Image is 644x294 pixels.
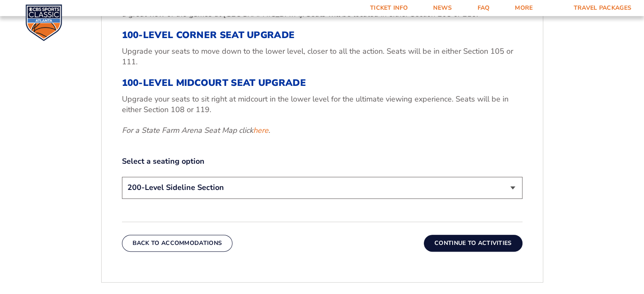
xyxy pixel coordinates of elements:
[122,235,233,252] button: Back To Accommodations
[253,125,268,136] a: here
[122,46,522,67] p: Upgrade your seats to move down to the lower level, closer to all the action. Seats will be in ei...
[122,94,522,115] p: Upgrade your seats to sit right at midcourt in the lower level for the ultimate viewing experienc...
[424,235,522,252] button: Continue To Activities
[122,30,522,41] h3: 100-Level Corner Seat Upgrade
[122,77,522,88] h3: 100-Level Midcourt Seat Upgrade
[122,156,522,167] label: Select a seating option
[122,125,270,135] em: For a State Farm Arena Seat Map click .
[25,4,62,41] img: CBS Sports Classic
